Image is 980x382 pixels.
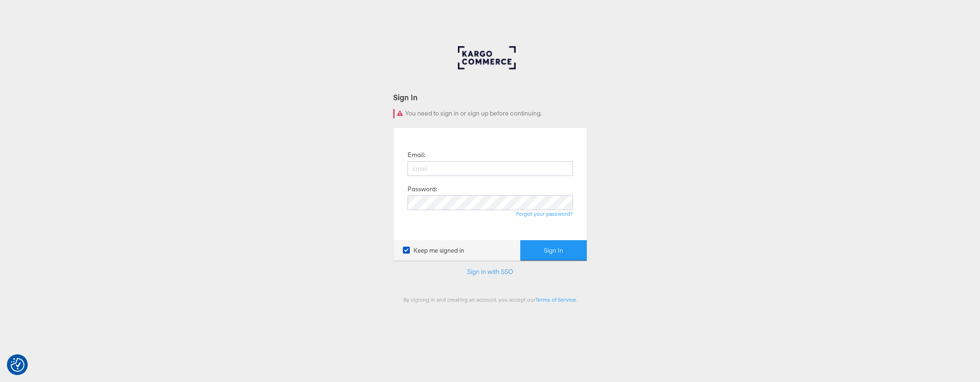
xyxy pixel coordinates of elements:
[393,296,587,303] div: By signing in and creating an account, you accept our .
[403,246,464,255] label: Keep me signed in
[516,210,573,217] a: Forgot your password?
[393,109,587,118] div: You need to sign in or sign up before continuing.
[11,358,24,372] button: Consent Preferences
[536,296,576,303] a: Terms of Service
[11,358,24,372] img: Revisit consent button
[408,151,425,159] label: Email:
[393,92,587,103] div: Sign In
[467,267,513,276] a: Sign in with SSO
[408,161,573,176] input: Email
[408,185,437,194] label: Password:
[520,240,587,261] button: Sign In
